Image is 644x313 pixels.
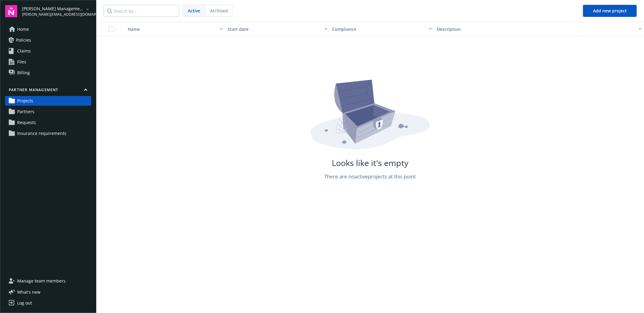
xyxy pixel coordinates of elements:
a: Manage team members [5,276,91,286]
button: Compliance [330,22,435,36]
span: Active [188,8,200,14]
span: Billing [17,68,30,78]
span: Policies [16,35,31,45]
img: navigator-logo.svg [5,5,17,17]
span: Projects [17,96,33,106]
div: Description [437,26,635,32]
span: [PERSON_NAME][EMAIL_ADDRESS][DOMAIN_NAME] [22,12,84,17]
a: arrowDropDown [84,5,91,13]
a: Insurance requirements [5,129,91,138]
div: Start date [228,26,321,32]
a: Billing [5,68,91,78]
button: What's new [5,289,50,295]
span: Partners [17,107,34,117]
a: Claims [5,46,91,56]
div: Looks like it's empty [332,159,409,167]
span: Home [17,24,29,34]
span: Claims [17,46,31,56]
span: What ' s new [17,289,40,295]
div: Name [123,26,216,32]
button: Add new project [583,5,637,17]
a: Projects [5,96,91,106]
div: Compliance [332,26,426,32]
a: Home [5,24,91,34]
span: Manage team members [17,276,66,286]
a: Partners [5,107,91,117]
span: Insurance requirements [17,129,66,138]
button: Description [434,22,644,36]
span: Archived [210,8,228,14]
button: Partner management [5,87,91,95]
span: Add new project [593,8,627,14]
input: Select all [108,26,114,32]
a: Requests [5,118,91,127]
div: Log out [17,298,32,308]
div: There are no active projects at this point [325,173,416,180]
div: Toggle SortBy [123,26,216,32]
a: Policies [5,35,91,45]
button: Start date [225,22,330,36]
span: [PERSON_NAME] Management Company [22,5,84,12]
a: Files [5,57,91,67]
button: [PERSON_NAME] Management Company[PERSON_NAME][EMAIL_ADDRESS][DOMAIN_NAME]arrowDropDown [22,5,91,17]
span: Files [17,57,26,67]
span: Requests [17,118,36,127]
input: Search by... [104,5,179,17]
